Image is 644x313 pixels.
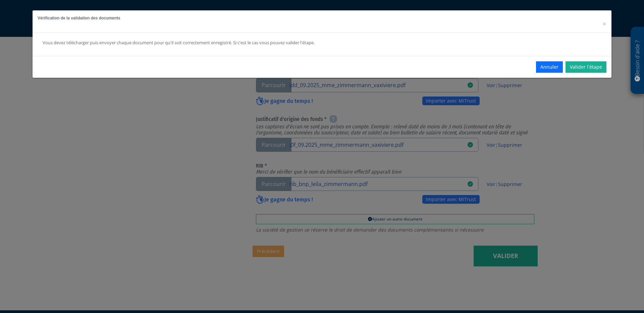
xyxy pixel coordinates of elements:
[38,15,606,21] h5: Vérification de la validation des documents
[566,61,606,73] a: Valider l'étape
[536,61,563,73] button: Annuler
[634,30,641,91] p: Besoin d'aide ?
[602,20,606,27] button: Close
[43,40,490,46] div: Vous devez télécharger puis envoyer chaque document pour qu'il soit correctement enregistré. Si c...
[602,19,606,28] span: ×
